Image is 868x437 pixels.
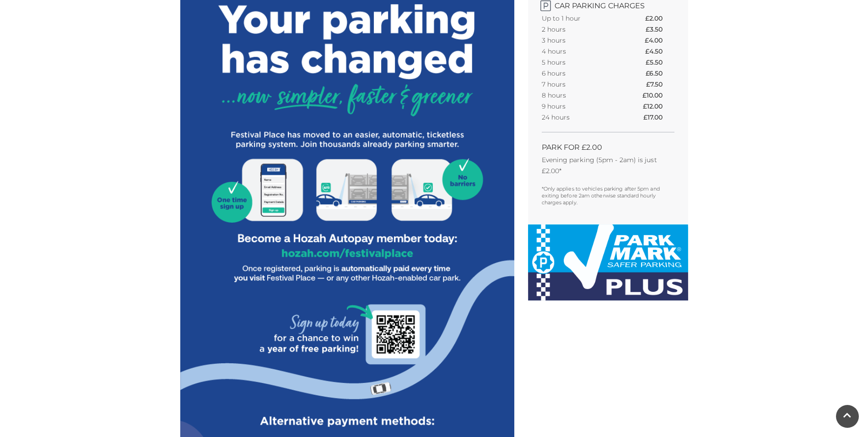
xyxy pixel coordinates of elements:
th: 8 hours [542,90,615,101]
th: 6 hours [542,68,615,79]
th: £10.00 [642,90,674,101]
p: *Only applies to vehicles parking after 5pm and exiting before 2am otherwise standard hourly char... [542,186,674,206]
th: 5 hours [542,57,615,68]
img: Park-Mark-Plus-LG.jpeg [528,224,688,300]
th: 24 hours [542,112,615,123]
th: 4 hours [542,46,615,57]
th: £7.50 [646,79,674,90]
th: £4.50 [645,46,674,57]
th: 3 hours [542,35,615,46]
th: £2.00 [645,13,674,24]
th: £4.00 [645,35,674,46]
th: £17.00 [643,112,674,123]
p: Evening parking (5pm - 2am) is just £2.00* [542,154,674,176]
th: £5.50 [646,57,674,68]
th: Up to 1 hour [542,13,615,24]
th: 9 hours [542,101,615,112]
th: 2 hours [542,24,615,35]
th: £6.50 [646,68,674,79]
th: £12.00 [643,101,674,112]
th: £3.50 [646,24,674,35]
h2: PARK FOR £2.00 [542,143,674,152]
th: 7 hours [542,79,615,90]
